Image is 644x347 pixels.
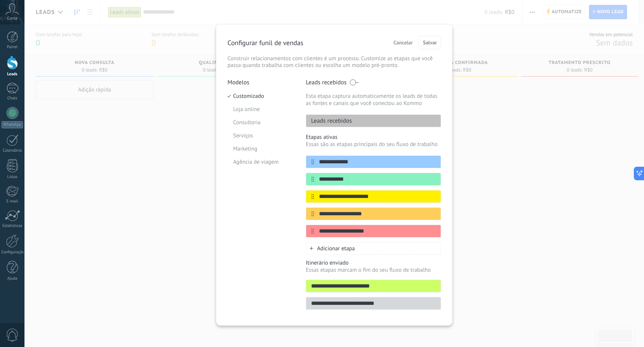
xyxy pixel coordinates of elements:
[419,36,441,49] button: Salvar
[2,250,23,255] div: Configurações
[227,38,303,47] p: Configurar funil de vendas
[2,96,23,101] div: Chats
[2,224,23,228] div: Estatísticas
[306,93,441,107] p: Esta etapa captura automaticamente os leads de todas as fontes e canais que você conectou ao Kommo
[227,116,295,129] li: Consultoria
[227,79,295,86] p: Modelos
[306,266,441,274] p: Essas etapas marcam o fim do seu fluxo de trabalho
[423,40,437,45] span: Salvar
[394,40,413,45] span: Cancelar
[317,245,355,252] span: Adicionar etapa
[306,134,441,141] p: Etapas ativas
[2,121,23,128] div: WhatsApp
[306,79,346,86] p: Leads recebidos
[227,142,295,155] li: Marketing
[227,55,441,69] p: Construir relacionamentos com clientes é um processo. Customize as etapas que você passa quando t...
[2,175,23,180] div: Listas
[2,72,23,77] div: Leads
[227,90,295,103] li: Customizado
[2,148,23,153] div: Calendário
[390,37,416,48] button: Cancelar
[2,199,23,204] div: E-mail
[227,129,295,142] li: Serviços
[227,103,295,116] li: Loja online
[306,117,352,125] p: Leads recebidos
[306,259,441,266] p: Itinerário enviado
[306,141,441,148] p: Essas são as etapas principais do seu fluxo de trabalho
[227,155,295,169] li: Agência de viagem
[2,45,23,50] div: Painel
[2,276,23,281] div: Ajuda
[7,16,17,21] span: Conta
